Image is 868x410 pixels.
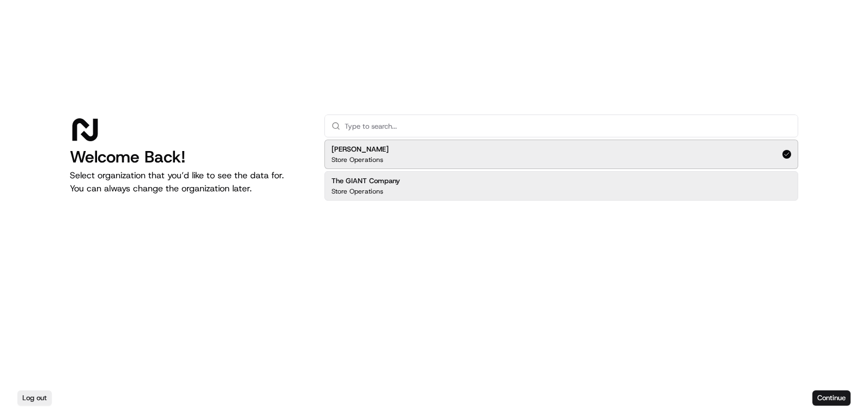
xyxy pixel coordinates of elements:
input: Type to search... [345,115,791,137]
div: Suggestions [324,137,798,203]
p: Store Operations [331,187,383,196]
h2: [PERSON_NAME] [331,144,389,154]
h2: The GIANT Company [331,176,400,186]
button: Log out [17,390,52,406]
p: Store Operations [331,155,383,164]
h1: Welcome Back! [70,147,307,167]
button: Continue [812,390,851,406]
p: Select organization that you’d like to see the data for. You can always change the organization l... [70,169,307,195]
